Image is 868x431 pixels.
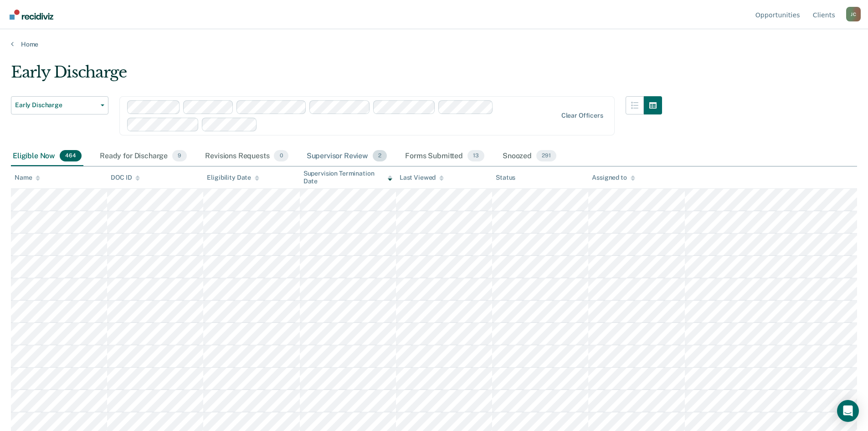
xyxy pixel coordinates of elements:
[15,174,40,182] div: Name
[60,150,82,162] span: 464
[207,174,259,182] div: Eligibility Date
[467,150,484,162] span: 13
[501,146,558,166] div: Snoozed291
[11,40,857,48] a: Home
[172,150,187,162] span: 9
[203,146,290,166] div: Revisions Requests0
[15,101,97,109] span: Early Discharge
[846,7,861,21] div: J C
[837,400,859,422] div: Open Intercom Messenger
[592,174,635,182] div: Assigned to
[305,146,389,166] div: Supervisor Review2
[111,174,140,182] div: DOC ID
[536,150,556,162] span: 291
[373,150,387,162] span: 2
[11,96,108,114] button: Early Discharge
[403,146,486,166] div: Forms Submitted13
[846,7,861,21] button: Profile dropdown button
[561,112,603,119] div: Clear officers
[303,170,392,185] div: Supervision Termination Date
[11,63,662,89] div: Early Discharge
[10,10,53,20] img: Recidiviz
[11,146,83,166] div: Eligible Now464
[496,174,515,182] div: Status
[274,150,288,162] span: 0
[98,146,189,166] div: Ready for Discharge9
[400,174,444,182] div: Last Viewed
